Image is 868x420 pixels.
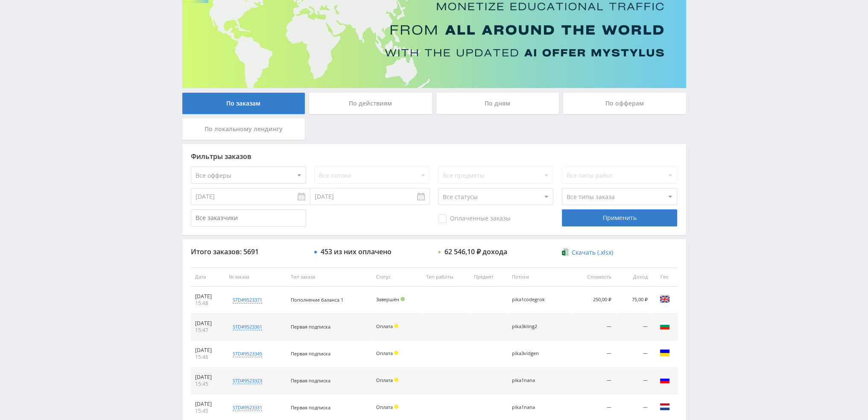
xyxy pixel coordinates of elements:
th: Предмет [470,267,508,287]
div: По дням [436,93,559,114]
th: Потоки [508,267,571,287]
span: Оплата [376,350,393,356]
div: std#9523331 [233,404,262,411]
span: Скачать (.xlsx) [572,249,613,256]
th: Тип работы [422,267,470,287]
span: Оплата [376,404,393,410]
div: pika3vidgen [512,351,550,356]
span: Холд [394,351,398,355]
img: xlsx [562,248,569,256]
td: — [615,314,652,341]
div: 62 546,10 ₽ дохода [444,248,507,256]
span: Первая подписка [291,350,330,357]
div: [DATE] [195,374,221,381]
img: gbr.png [660,294,670,304]
td: 250,00 ₽ [571,287,616,314]
div: pika1nana [512,405,550,410]
td: — [571,367,616,394]
th: Стоимость [571,267,616,287]
th: Статус [372,267,422,287]
td: 75,00 ₽ [615,287,652,314]
div: pika3kling2 [512,324,550,329]
div: 15:45 [195,381,221,388]
span: Первая подписка [291,323,330,330]
td: — [571,314,616,341]
span: Холд [394,378,398,382]
div: По заказам [182,93,305,114]
div: pika1nana [512,378,550,383]
div: Применить [562,209,677,226]
th: Доход [615,267,652,287]
span: Оплаченные заказы [438,214,511,223]
td: — [615,341,652,367]
input: Все заказчики [191,209,306,226]
div: std#9523361 [233,323,262,330]
span: Первая подписка [291,377,330,384]
div: 15:46 [195,354,221,361]
span: Подтвержден [400,297,405,301]
div: [DATE] [195,293,221,300]
span: Завершён [376,296,399,303]
span: Пополнение баланса 1 [291,297,343,303]
div: 15:48 [195,300,221,307]
div: std#9523371 [233,297,262,303]
div: std#9523345 [233,350,262,357]
div: По действиям [309,93,432,114]
div: 15:47 [195,327,221,334]
span: Холд [394,324,398,328]
td: — [615,367,652,394]
span: Оплата [376,323,393,329]
th: Дата [191,267,225,287]
a: Скачать (.xlsx) [562,248,613,257]
th: Тип заказа [286,267,372,287]
span: Первая подписка [291,404,330,411]
div: [DATE] [195,347,221,354]
div: 15:45 [195,408,221,414]
div: [DATE] [195,320,221,327]
img: bgr.png [660,321,670,331]
div: Фильтры заказов [191,153,678,160]
div: std#9523323 [233,377,262,384]
td: — [571,341,616,367]
div: По офферам [563,93,686,114]
img: ukr.png [660,348,670,358]
div: По локальному лендингу [182,118,305,140]
th: № заказа [225,267,286,287]
div: [DATE] [195,401,221,408]
div: 453 из них оплачено [321,248,392,256]
img: nld.png [660,402,670,412]
img: rus.png [660,375,670,385]
th: Гео [652,267,678,287]
span: Оплата [376,377,393,383]
div: pika1codegrok [512,297,550,303]
span: Холд [394,405,398,409]
div: Итого заказов: 5691 [191,248,306,256]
